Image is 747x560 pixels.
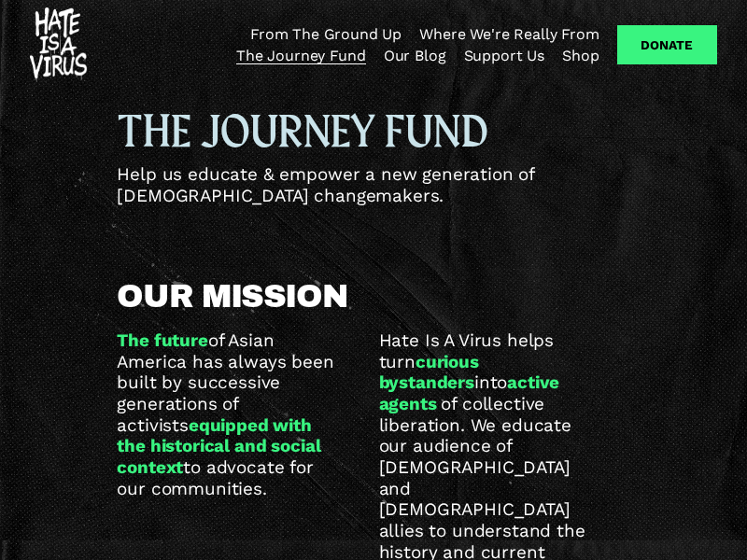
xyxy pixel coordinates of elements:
a: The Journey Fund [236,45,365,65]
a: Shop [562,45,599,65]
a: From The Ground Up [250,24,402,45]
span: THE JOURNEY FUND [117,105,487,161]
strong: curious bystanders [379,351,484,394]
span: to advocate for our communities. [117,456,318,499]
img: #HATEISAVIRUS [30,7,87,82]
strong: The future [117,329,207,351]
strong: active agents [379,371,565,414]
a: Donate [617,25,717,64]
span: of Asian America has always been built by successive generations of activists [117,329,339,436]
strong: equipped with the historical and social context [117,414,325,478]
span: Help us educate & empower a new generation of [DEMOGRAPHIC_DATA] changemakers. [117,163,540,206]
span: Hate Is A Virus helps turn [379,329,559,372]
a: Our Blog [384,45,446,65]
span: OUR MISSION [117,279,347,314]
a: Support Us [464,45,544,65]
span: into [474,371,507,393]
a: Where We're Really From [419,24,599,45]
